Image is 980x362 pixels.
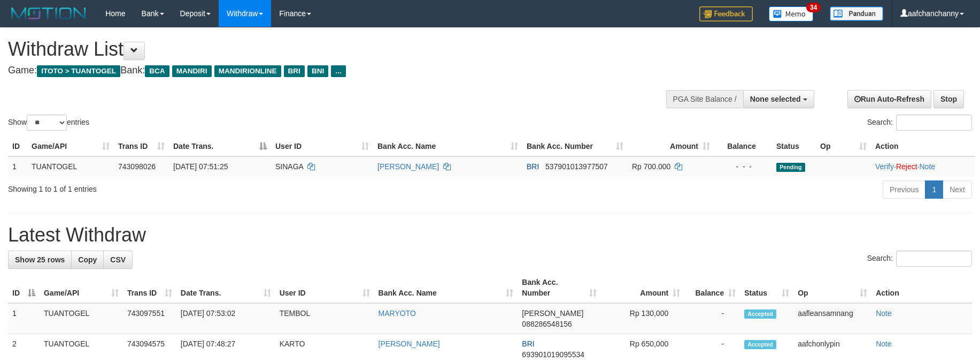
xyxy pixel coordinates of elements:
span: Copy 088286548156 to clipboard [522,320,572,328]
span: Copy [78,255,97,264]
th: Action [871,273,972,303]
td: TUANTOGEL [40,303,123,334]
span: CSV [110,255,126,264]
span: Copy 537901013977507 to clipboard [545,162,608,171]
h4: Game: Bank: [8,65,643,76]
div: PGA Site Balance / [666,90,743,108]
a: Show 25 rows [8,251,72,269]
input: Search: [896,251,972,267]
span: BNI [307,65,328,77]
img: Feedback.jpg [699,6,753,21]
a: Note [876,309,892,318]
td: - [684,303,740,334]
th: Action [871,137,975,156]
a: Verify [875,162,894,171]
th: Bank Acc. Name: activate to sort column ascending [373,137,522,156]
span: Pending [776,163,805,172]
span: BRI [527,162,539,171]
a: Note [876,340,892,348]
h1: Withdraw List [8,39,643,60]
th: Game/API: activate to sort column ascending [40,273,123,303]
span: Accepted [744,310,776,319]
select: Showentries [27,115,67,131]
th: Status [772,137,816,156]
th: Amount: activate to sort column ascending [601,273,684,303]
th: ID: activate to sort column descending [8,273,40,303]
label: Search: [867,115,972,131]
th: Date Trans.: activate to sort column descending [169,137,271,156]
span: None selected [750,95,801,103]
label: Show entries [8,115,89,131]
span: MANDIRI [172,65,212,77]
img: Button%20Memo.svg [769,6,814,21]
td: [DATE] 07:53:02 [176,303,275,334]
img: panduan.png [830,6,883,21]
span: ITOTO > TUANTOGEL [37,65,120,77]
span: [DATE] 07:51:25 [173,162,228,171]
td: 743097551 [123,303,176,334]
td: 1 [8,156,27,176]
span: BRI [284,65,305,77]
a: CSV [103,251,133,269]
th: User ID: activate to sort column ascending [271,137,373,156]
span: 743098026 [118,162,156,171]
span: Accepted [744,340,776,349]
th: Op: activate to sort column ascending [816,137,871,156]
a: Reject [896,162,917,171]
th: Trans ID: activate to sort column ascending [123,273,176,303]
span: BRI [522,340,534,348]
span: SINAGA [275,162,303,171]
td: Rp 130,000 [601,303,684,334]
span: BCA [145,65,169,77]
a: [PERSON_NAME] [379,340,440,348]
button: None selected [743,90,814,108]
th: Op: activate to sort column ascending [793,273,871,303]
a: [PERSON_NAME] [377,162,439,171]
td: TEMBOL [275,303,374,334]
label: Search: [867,251,972,267]
a: MARYOTO [379,309,416,318]
td: 1 [8,303,40,334]
th: Amount: activate to sort column ascending [628,137,714,156]
th: Balance: activate to sort column ascending [684,273,740,303]
th: Bank Acc. Number: activate to sort column ascending [522,137,628,156]
input: Search: [896,115,972,131]
th: Date Trans.: activate to sort column ascending [176,273,275,303]
div: Showing 1 to 1 of 1 entries [8,179,400,194]
th: Status: activate to sort column ascending [740,273,793,303]
a: Stop [933,90,964,108]
a: Copy [71,251,104,269]
a: Previous [883,180,925,199]
span: Show 25 rows [15,255,65,264]
td: TUANTOGEL [27,156,114,176]
a: Note [919,162,935,171]
th: User ID: activate to sort column ascending [275,273,374,303]
a: Next [943,180,972,199]
td: aafleansamnang [793,303,871,334]
h1: Latest Withdraw [8,224,972,246]
td: · · [871,156,975,176]
div: - - - [719,161,768,172]
a: 1 [925,180,943,199]
span: Copy 693901019095534 to clipboard [522,350,584,359]
a: Run Auto-Refresh [847,90,931,108]
span: ... [331,65,345,77]
img: MOTION_logo.png [8,5,89,21]
th: Bank Acc. Number: activate to sort column ascending [518,273,601,303]
th: ID [8,137,27,156]
span: 34 [806,3,821,12]
th: Bank Acc. Name: activate to sort column ascending [374,273,518,303]
span: [PERSON_NAME] [522,309,583,318]
span: Rp 700.000 [632,162,670,171]
th: Trans ID: activate to sort column ascending [114,137,169,156]
th: Balance [714,137,772,156]
span: MANDIRIONLINE [214,65,281,77]
th: Game/API: activate to sort column ascending [27,137,114,156]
